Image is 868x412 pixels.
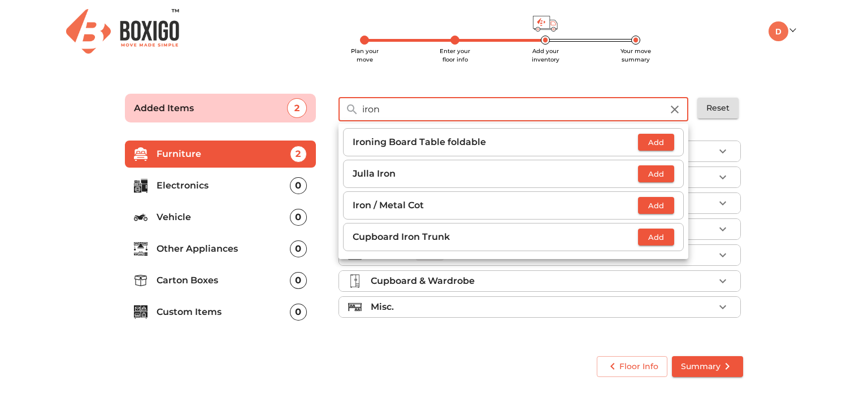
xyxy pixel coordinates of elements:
[157,179,290,192] p: Electronics
[353,135,638,149] p: Ironing Board Table foldable
[290,209,307,226] div: 0
[157,274,290,287] p: Carton Boxes
[644,199,669,212] span: Add
[157,305,290,319] p: Custom Items
[644,168,669,181] span: Add
[638,197,674,214] button: Add
[290,240,307,257] div: 0
[290,146,307,163] div: 2
[66,9,179,54] img: Boxigo
[353,230,638,244] p: Cupboard Iron Trunk
[371,274,475,288] p: Cupboard & Wardrobe
[351,47,379,63] span: Plan your move
[353,199,638,212] p: Iron / Metal Cot
[290,272,307,289] div: 0
[681,360,734,374] span: Summary
[287,98,307,118] div: 2
[638,165,674,183] button: Add
[440,47,470,63] span: Enter your floor info
[597,356,667,377] button: Floor Info
[644,136,669,149] span: Add
[532,47,559,63] span: Add your inventory
[290,304,307,321] div: 0
[157,211,290,224] p: Vehicle
[355,97,669,121] input: Search Inventory
[348,274,362,288] img: cupboard_wardrobe
[697,98,739,119] button: Reset
[157,147,290,161] p: Furniture
[644,231,669,244] span: Add
[134,102,287,115] p: Added Items
[348,300,362,314] img: misc
[606,360,658,374] span: Floor Info
[353,167,638,181] p: Julla Iron
[638,229,674,246] button: Add
[290,177,307,194] div: 0
[620,47,651,63] span: Your move summary
[672,356,743,377] button: Summary
[638,134,674,151] button: Add
[706,101,730,115] span: Reset
[157,242,290,256] p: Other Appliances
[371,300,394,314] p: Misc.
